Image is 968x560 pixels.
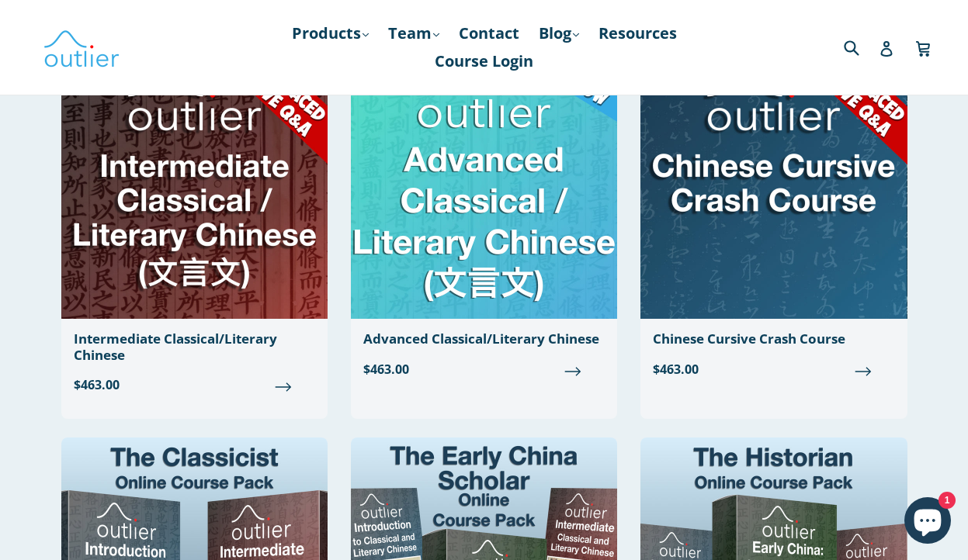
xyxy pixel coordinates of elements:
a: Intermediate Classical/Literary Chinese $463.00 [61,51,328,406]
a: Team [380,19,447,47]
span: $463.00 [363,360,605,379]
input: Search [840,31,883,63]
a: Resources [591,19,685,47]
a: Blog [531,19,587,47]
a: Course Login [427,47,541,75]
img: Intermediate Classical/Literary Chinese [61,51,328,319]
img: Outlier Linguistics [43,25,120,70]
a: Products [284,19,376,47]
div: Advanced Classical/Literary Chinese [363,331,605,347]
span: $463.00 [74,375,315,394]
div: Intermediate Classical/Literary Chinese [74,331,315,363]
a: Chinese Cursive Crash Course $463.00 [640,51,907,390]
span: $463.00 [653,360,894,379]
img: Advanced Classical/Literary Chinese [351,51,617,319]
a: Advanced Classical/Literary Chinese $463.00 [351,51,617,390]
inbox-online-store-chat: Shopify online store chat [900,497,956,548]
img: Chinese Cursive Crash Course [640,51,907,319]
div: Chinese Cursive Crash Course [653,331,894,347]
a: Contact [451,19,527,47]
